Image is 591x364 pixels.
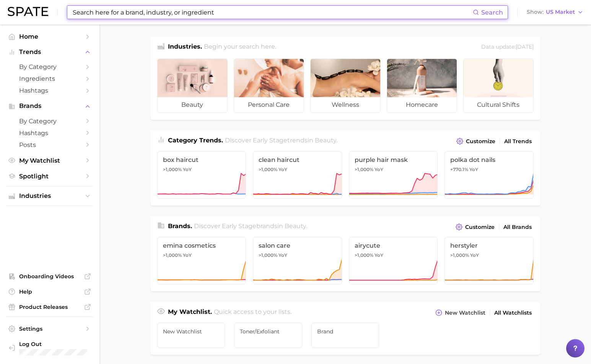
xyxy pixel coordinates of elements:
span: My Watchlist [19,157,80,164]
span: >1,000% [163,252,182,258]
span: YoY [278,166,287,173]
a: Ingredients [6,73,93,85]
a: All Brands [501,222,534,232]
span: Help [19,288,80,295]
a: Toner/exfoliant [234,323,302,348]
a: All Trends [502,136,534,147]
span: Customize [466,138,495,145]
a: All Watchlists [492,308,534,318]
span: salon care [259,242,336,249]
span: >1,000% [355,166,373,172]
span: Spotlight [19,173,80,180]
a: homecare [387,59,457,113]
a: beauty [157,59,228,113]
a: salon care>1,000% YoY [253,237,342,284]
span: Onboarding Videos [19,273,80,280]
a: polka dot nails+770.1% YoY [444,151,534,199]
span: homecare [387,97,457,113]
span: brand [317,328,374,335]
input: Search here for a brand, industry, or ingredient [72,6,473,19]
span: Customize [465,224,495,230]
a: personal care [234,59,304,113]
span: by Category [19,63,80,70]
a: airycute>1,000% YoY [349,237,438,284]
span: New Watchlist [445,310,485,316]
a: Settings [6,323,93,335]
a: Home [6,31,93,42]
span: Ingredients [19,75,80,82]
a: Hashtags [6,85,93,96]
a: purple hair mask>1,000% YoY [349,151,438,199]
span: +770.1% [450,166,468,172]
a: New Watchlist [157,323,225,348]
a: emina cosmetics>1,000% YoY [157,237,246,284]
span: Hashtags [19,87,80,94]
span: clean haircut [259,156,336,163]
a: box haircut>1,000% YoY [157,151,246,199]
a: Spotlight [6,170,93,182]
h2: Begin your search here. [204,42,276,52]
span: Toner/exfoliant [240,328,296,335]
span: Brands [19,103,80,109]
a: Hashtags [6,127,93,139]
span: >1,000% [163,166,182,172]
span: emina cosmetics [163,242,241,249]
a: herstyler>1,000% YoY [444,237,534,284]
span: All Brands [503,224,532,230]
span: airycute [355,242,432,249]
span: Home [19,33,80,40]
button: Customize [454,136,497,147]
button: Brands [6,100,93,112]
button: Trends [6,46,93,58]
img: SPATE [8,7,48,16]
span: YoY [470,252,479,258]
a: Help [6,286,93,297]
a: Log out. Currently logged in with e-mail tina.pozzi@paulaschoice.com. [6,338,93,358]
a: Product Releases [6,301,93,313]
span: All Trends [504,138,532,145]
a: cultural shifts [463,59,534,113]
a: Onboarding Videos [6,271,93,282]
span: cultural shifts [464,97,533,113]
span: YoY [183,166,192,173]
a: brand [311,323,379,348]
span: >1,000% [355,252,373,258]
span: box haircut [163,156,241,163]
span: beauty [285,222,306,230]
span: Discover Early Stage brands in . [194,222,307,230]
h1: My Watchlist. [168,307,212,318]
span: New Watchlist [163,328,220,335]
span: US Market [546,10,575,14]
span: Posts [19,141,80,149]
span: Hashtags [19,129,80,137]
span: polka dot nails [450,156,528,163]
button: ShowUS Market [525,7,585,17]
h1: Industries. [168,42,202,52]
span: Trends [19,49,80,55]
a: wellness [310,59,381,113]
span: Discover Early Stage trends in . [225,137,337,144]
span: >1,000% [259,252,277,258]
span: All Watchlists [494,310,532,316]
span: YoY [183,252,192,258]
span: YoY [374,166,383,173]
span: purple hair mask [355,156,432,163]
button: New Watchlist [433,307,487,318]
span: Product Releases [19,304,80,310]
span: Category Trends . [168,137,223,144]
span: >1,000% [450,252,469,258]
span: YoY [278,252,287,258]
span: beauty [158,97,227,113]
span: YoY [374,252,383,258]
h2: Quick access to your lists. [214,307,291,318]
button: Industries [6,190,93,202]
a: clean haircut>1,000% YoY [253,151,342,199]
span: >1,000% [259,166,277,172]
span: Search [481,9,503,16]
span: Show [527,10,544,14]
a: Posts [6,139,93,151]
span: beauty [315,137,336,144]
span: Industries [19,193,80,199]
a: My Watchlist [6,155,93,166]
button: Customize [454,222,496,232]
